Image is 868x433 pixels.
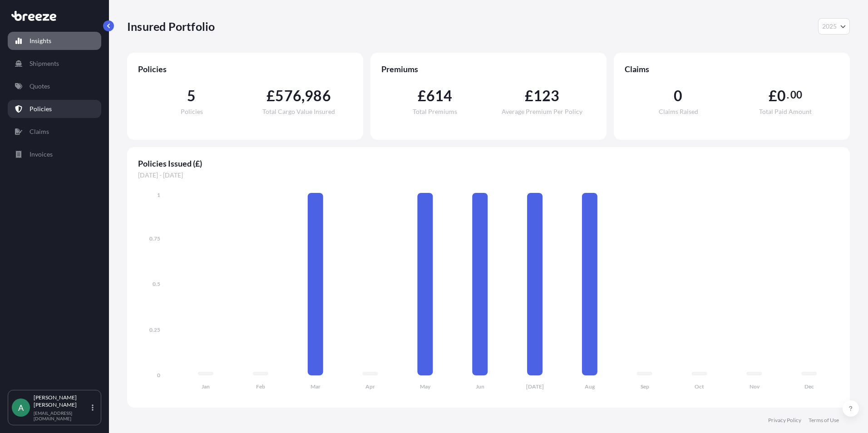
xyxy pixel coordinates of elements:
[526,383,544,390] tspan: [DATE]
[153,280,160,287] tspan: 0.5
[8,145,101,163] a: Invoices
[256,383,265,390] tspan: Feb
[476,383,484,390] tspan: Jun
[759,108,812,115] span: Total Paid Amount
[585,383,595,390] tspan: Aug
[30,82,50,91] p: Quotes
[809,417,839,424] a: Terms of Use
[34,410,90,421] p: [EMAIL_ADDRESS][DOMAIN_NAME]
[525,89,533,103] span: £
[149,235,160,242] tspan: 0.75
[30,104,52,113] p: Policies
[187,89,196,103] span: 5
[138,64,352,74] span: Policies
[30,150,53,159] p: Invoices
[533,89,560,103] span: 123
[804,383,814,390] tspan: Dec
[275,89,301,103] span: 576
[266,89,275,103] span: £
[790,91,802,98] span: 00
[659,108,698,115] span: Claims Raised
[418,89,426,103] span: £
[157,192,160,198] tspan: 1
[305,89,331,103] span: 986
[777,89,786,103] span: 0
[8,32,101,50] a: Insights
[420,383,431,390] tspan: May
[413,108,457,115] span: Total Premiums
[381,64,596,74] span: Premiums
[674,89,682,103] span: 0
[8,54,101,73] a: Shipments
[30,36,51,45] p: Insights
[157,372,160,379] tspan: 0
[34,394,90,408] p: [PERSON_NAME] [PERSON_NAME]
[787,91,789,98] span: .
[8,100,101,118] a: Policies
[301,89,305,103] span: ,
[138,158,839,169] span: Policies Issued (£)
[181,108,203,115] span: Policies
[18,403,24,412] span: A
[202,383,210,390] tspan: Jan
[502,108,582,115] span: Average Premium Per Policy
[426,89,453,103] span: 614
[768,417,801,424] a: Privacy Policy
[262,108,335,115] span: Total Cargo Value Insured
[769,89,777,103] span: £
[641,383,649,390] tspan: Sep
[822,22,837,31] span: 2025
[30,59,59,68] p: Shipments
[750,383,760,390] tspan: Nov
[138,171,839,180] span: [DATE] - [DATE]
[30,127,49,136] p: Claims
[365,383,375,390] tspan: Apr
[695,383,704,390] tspan: Oct
[625,64,839,74] span: Claims
[149,326,160,333] tspan: 0.25
[8,77,101,95] a: Quotes
[8,123,101,141] a: Claims
[818,18,850,34] button: Year Selector
[311,383,321,390] tspan: Mar
[127,19,215,34] p: Insured Portfolio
